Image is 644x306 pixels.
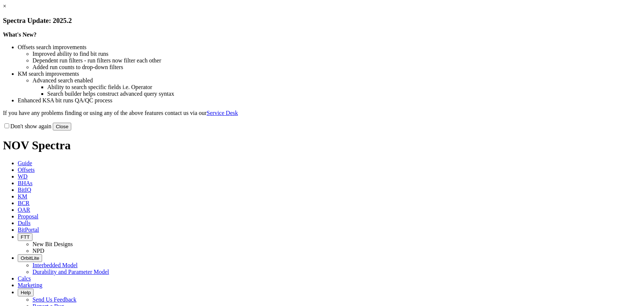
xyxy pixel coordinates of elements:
[32,77,641,84] li: Advanced search enabled
[18,207,30,213] span: OAR
[18,193,27,200] span: KM
[3,139,641,152] h1: NOV Spectra
[32,241,73,247] a: New Bit Designs
[18,187,31,193] span: BitIQ
[18,200,30,206] span: BCR
[21,234,30,240] span: FTT
[47,84,641,91] li: Ability to search specific fields i.e. Operator
[32,51,641,57] li: Improved ability to find bit runs
[4,123,9,128] input: Don't show again
[47,91,641,97] li: Search builder helps construct advanced query syntax
[3,123,51,129] label: Don't show again
[18,71,641,77] li: KM search improvements
[32,296,76,303] a: Send Us Feedback
[207,110,238,116] a: Service Desk
[18,160,32,166] span: Guide
[3,31,37,38] strong: What's New?
[32,248,44,254] a: NPD
[18,167,35,173] span: Offsets
[18,275,31,282] span: Calcs
[18,97,641,104] li: Enhanced KSA bit runs QA/QC process
[18,173,28,180] span: WD
[32,57,641,64] li: Dependent run filters - run filters now filter each other
[21,255,39,261] span: OrbitLite
[3,17,641,25] h3: Spectra Update: 2025.2
[18,227,39,233] span: BitPortal
[18,220,31,226] span: Dulls
[18,282,42,288] span: Marketing
[53,123,71,130] button: Close
[32,262,78,268] a: Interbedded Model
[18,213,38,220] span: Proposal
[32,269,109,275] a: Durability and Parameter Model
[21,290,31,295] span: Help
[3,110,641,116] p: If you have any problems finding or using any of the above features contact us via our
[18,180,32,186] span: BHAs
[3,3,6,9] a: ×
[32,64,641,71] li: Added run counts to drop-down filters
[18,44,641,51] li: Offsets search improvements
